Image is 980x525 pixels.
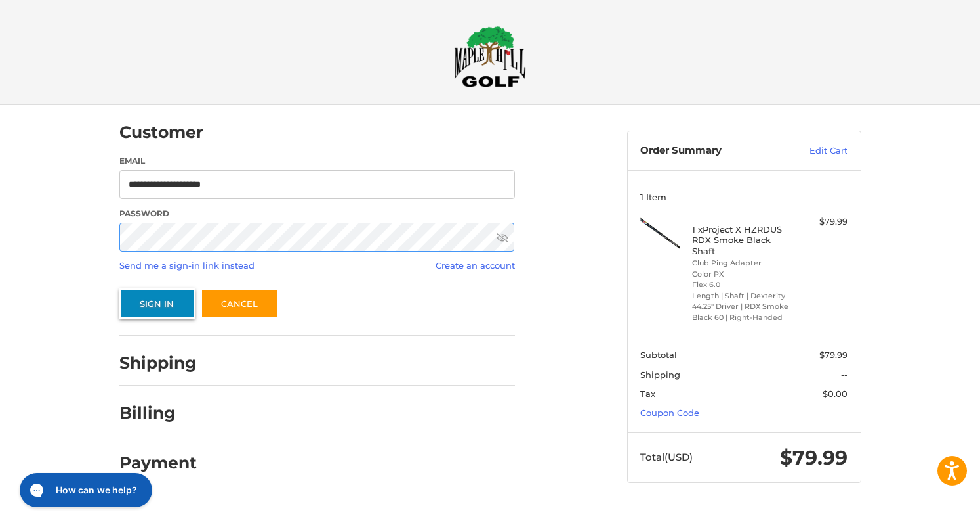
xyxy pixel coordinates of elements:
[841,369,847,380] span: --
[640,192,847,202] h3: 1 Item
[640,145,781,158] h3: Order Summary
[119,155,515,167] label: Email
[13,468,156,512] iframe: Gorgias live chat messenger
[823,388,847,399] span: $0.00
[454,26,526,87] img: Maple Hill Golf
[640,388,655,399] span: Tax
[119,208,515,219] label: Password
[119,122,203,143] h2: Customer
[119,403,196,423] h2: Billing
[781,145,847,158] a: Edit Cart
[119,353,197,373] h2: Shipping
[819,350,847,360] span: $79.99
[119,288,195,319] button: Sign In
[436,260,515,271] a: Create an account
[201,288,279,319] a: Cancel
[640,451,693,463] span: Total (USD)
[692,290,792,323] li: Length | Shaft | Dexterity 44.25" Driver | RDX Smoke Black 60 | Right-Handed
[692,224,792,256] h4: 1 x Project X HZRDUS RDX Smoke Black Shaft
[692,269,792,280] li: Color PX
[119,260,255,271] a: Send me a sign-in link instead
[640,350,677,360] span: Subtotal
[119,453,197,473] h2: Payment
[640,407,699,418] a: Coupon Code
[692,279,792,290] li: Flex 6.0
[640,369,680,380] span: Shipping
[780,445,847,470] span: $79.99
[796,216,847,229] div: $79.99
[692,258,792,269] li: Club Ping Adapter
